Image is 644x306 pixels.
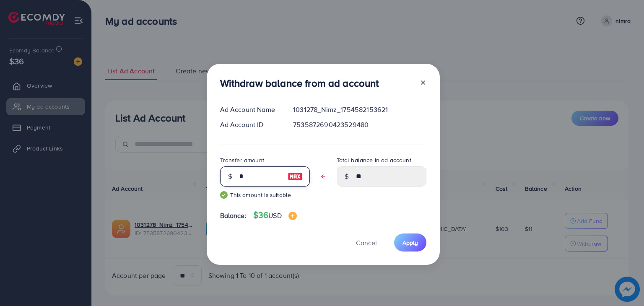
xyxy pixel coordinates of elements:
[402,239,418,247] span: Apply
[220,191,228,199] img: guide
[394,233,426,252] button: Apply
[288,212,297,220] img: image
[213,105,287,114] div: Ad Account Name
[286,105,433,114] div: 1031278_Nimz_1754582153621
[288,171,303,182] img: image
[268,211,281,220] span: USD
[345,233,387,252] button: Cancel
[356,238,377,247] span: Cancel
[337,156,411,164] label: Total balance in ad account
[220,191,310,199] small: This amount is suitable
[213,120,287,130] div: Ad Account ID
[220,211,247,220] span: Balance:
[253,210,297,220] h4: $36
[220,77,379,89] h3: Withdraw balance from ad account
[220,156,264,164] label: Transfer amount
[286,120,433,130] div: 7535872690423529480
